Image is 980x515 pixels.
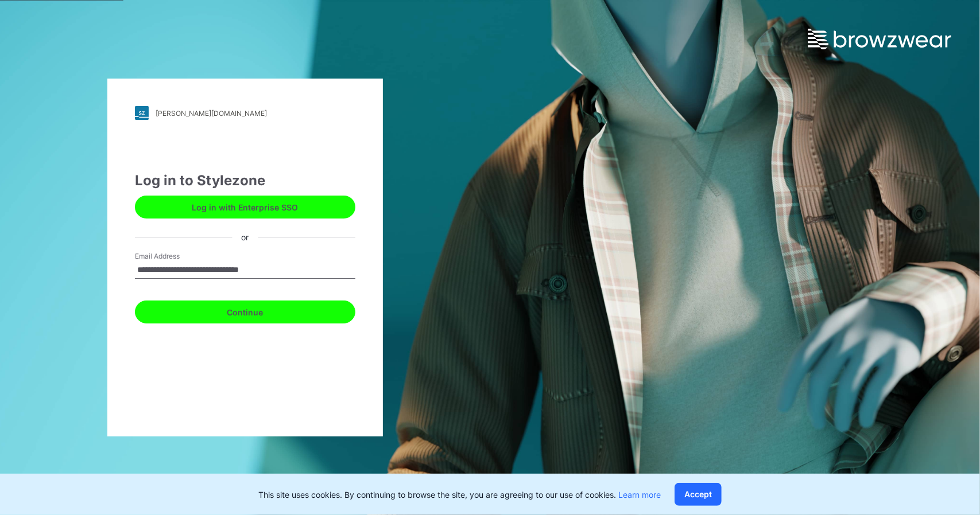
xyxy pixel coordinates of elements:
p: This site uses cookies. By continuing to browse the site, you are agreeing to our use of cookies. [258,489,661,501]
label: Email Address [135,251,215,262]
div: or [232,231,258,243]
button: Accept [675,483,722,506]
a: Learn more [618,490,661,500]
div: [PERSON_NAME][DOMAIN_NAME] [156,109,267,118]
button: Log in with Enterprise SSO [135,196,355,219]
div: Log in to Stylezone [135,170,355,191]
button: Continue [135,301,355,323]
img: stylezone-logo.562084cfcfab977791bfbf7441f1a819.svg [135,106,149,120]
a: [PERSON_NAME][DOMAIN_NAME] [135,106,355,120]
img: browzwear-logo.e42bd6dac1945053ebaf764b6aa21510.svg [808,29,951,49]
